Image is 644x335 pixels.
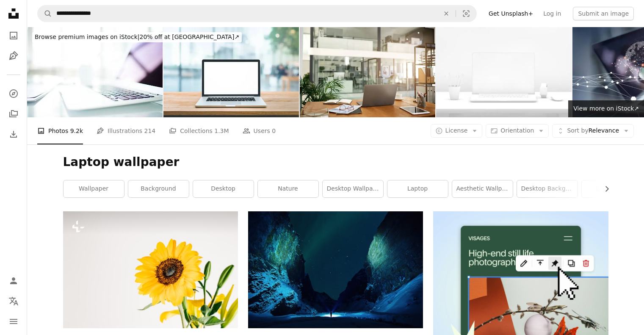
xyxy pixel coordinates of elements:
[193,180,254,197] a: desktop
[456,6,476,22] button: Visual search
[248,211,423,328] img: northern lights
[63,155,608,170] h1: Laptop wallpaper
[5,293,22,310] button: Language
[63,211,238,328] img: a yellow sunflower in a clear vase
[323,180,383,197] a: desktop wallpaper
[599,180,608,197] button: scroll list to the right
[538,7,566,20] a: Log in
[248,266,423,274] a: northern lights
[163,27,299,117] img: Modern computer,laptop with blank screen on counter bar(retail store shop)and window view
[27,27,163,117] img: Office laptop
[214,126,229,136] span: 1.3M
[35,33,139,40] span: Browse premium images on iStock |
[5,126,22,143] a: Download History
[387,180,448,197] a: laptop
[573,105,639,112] span: View more on iStock ↗
[27,27,247,47] a: Browse premium images on iStock|20% off at [GEOGRAPHIC_DATA]↗
[169,117,229,144] a: Collections 1.3M
[436,27,572,117] img: Laptop with blank screen on desk with white background
[484,7,538,20] a: Get Unsplash+
[300,27,435,117] img: An organised workspace leads to more productivity
[5,27,22,44] a: Photos
[431,124,483,138] button: License
[5,47,22,64] a: Illustrations
[568,100,644,117] a: View more on iStock↗
[258,180,318,197] a: nature
[5,85,22,102] a: Explore
[63,266,238,273] a: a yellow sunflower in a clear vase
[486,124,549,138] button: Orientation
[5,313,22,330] button: Menu
[97,117,155,144] a: Illustrations 214
[567,127,619,135] span: Relevance
[243,117,276,144] a: Users 0
[517,180,578,197] a: desktop background
[35,33,239,40] span: 20% off at [GEOGRAPHIC_DATA] ↗
[582,180,642,197] a: landscape
[500,127,534,134] span: Orientation
[37,5,477,22] form: Find visuals sitewide
[552,124,634,138] button: Sort byRelevance
[437,6,456,22] button: Clear
[64,180,124,197] a: wallpaper
[567,127,588,134] span: Sort by
[452,180,513,197] a: aesthetic wallpaper
[38,6,52,22] button: Search Unsplash
[272,126,276,136] span: 0
[5,105,22,122] a: Collections
[445,127,468,134] span: License
[128,180,189,197] a: background
[5,272,22,289] a: Log in / Sign up
[144,126,156,136] span: 214
[573,7,634,20] button: Submit an image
